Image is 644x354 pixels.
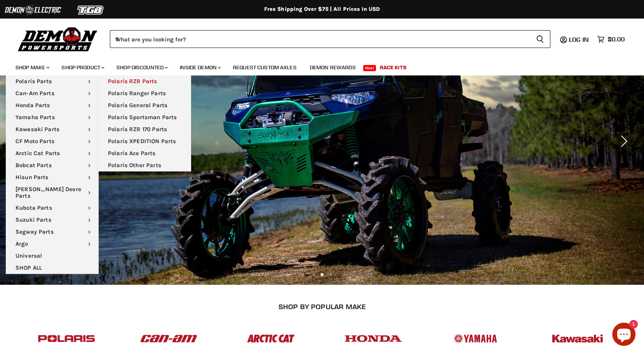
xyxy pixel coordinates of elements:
img: Demon Electric Logo 2 [4,3,62,17]
span: Log in [569,36,589,43]
li: Page dot 2 [321,273,323,276]
img: POPULAR_MAKE_logo_2_dba48cf1-af45-46d4-8f73-953a0f002620.jpg [36,327,97,351]
h2: SHOP BY POPULAR MAKE [22,303,622,311]
button: Next [615,133,630,149]
a: Bobcat Parts [6,159,99,171]
a: [PERSON_NAME] Deere Parts [6,183,99,202]
a: Suzuki Parts [6,214,99,226]
span: New! [363,65,376,71]
li: Page dot 3 [329,273,332,276]
a: Race Kits [374,60,412,75]
a: Polaris General Parts [98,99,191,111]
a: Polaris Ranger Parts [98,87,191,99]
a: Shop Discounted [111,60,173,75]
a: Shop Product [56,60,109,75]
a: $0.00 [593,34,629,45]
a: Shop Make [10,60,54,75]
a: Universal [6,250,99,262]
a: Polaris Ace Parts [98,147,191,159]
a: Yamaha Parts [6,111,99,123]
div: Free Shipping Over $75 | All Prices In USD [13,6,632,13]
input: When autocomplete results are available use up and down arrows to review and enter to select [110,30,530,48]
a: Log in [565,36,593,43]
a: Kubota Parts [6,202,99,214]
ul: Main menu [10,56,623,75]
a: Arctic Cat Parts [6,147,99,159]
img: POPULAR_MAKE_logo_4_4923a504-4bac-4306-a1be-165a52280178.jpg [343,327,403,351]
a: Argo [6,238,99,250]
a: Request Custom Axles [227,60,302,75]
a: Can-Am Parts [6,87,99,99]
img: POPULAR_MAKE_logo_5_20258e7f-293c-4aac-afa8-159eaa299126.jpg [445,327,506,351]
button: Search [530,30,550,48]
ul: Main menu [6,75,99,274]
img: POPULAR_MAKE_logo_1_adc20308-ab24-48c4-9fac-e3c1a623d575.jpg [138,327,199,351]
form: Product [110,30,550,48]
li: Page dot 1 [312,273,315,276]
img: POPULAR_MAKE_logo_3_027535af-6171-4c5e-a9bc-f0eccd05c5d6.jpg [241,327,301,351]
a: Segway Parts [6,226,99,238]
a: Polaris Parts [6,75,99,87]
a: Polaris RZR Parts [98,75,191,87]
a: Polaris Sportsman Parts [98,111,191,123]
a: SHOP ALL [6,262,99,274]
img: POPULAR_MAKE_logo_6_76e8c46f-2d1e-4ecc-b320-194822857d41.jpg [547,327,608,351]
img: TGB Logo 2 [62,3,120,17]
a: Polaris XPEDITION Parts [98,135,191,147]
a: Honda Parts [6,99,99,111]
a: Inside Demon [174,60,225,75]
inbox-online-store-chat: Shopify online store chat [610,323,638,348]
a: Polaris RZR 170 Parts [98,123,191,135]
a: Polaris Other Parts [98,159,191,171]
a: Kawasaki Parts [6,123,99,135]
img: Demon Powersports [15,25,100,53]
a: CF Moto Parts [6,135,99,147]
a: Demon Rewards [304,60,362,75]
ul: Main menu [98,75,191,171]
a: Hisun Parts [6,171,99,183]
span: $0.00 [608,36,625,43]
